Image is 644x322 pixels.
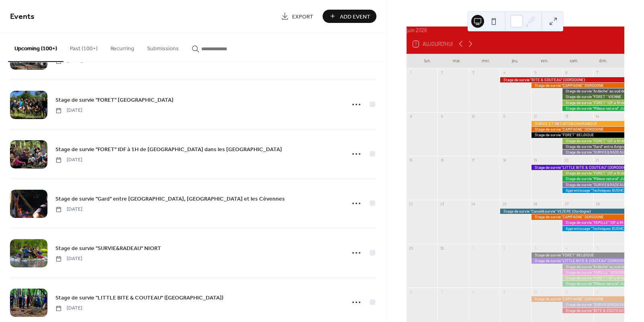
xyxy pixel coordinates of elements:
span: Add Event [340,12,370,21]
div: Stage de survie "FORET" IDF à 1H de PARIS dans les Yvelines [562,138,624,144]
div: ven. [530,54,559,68]
button: Past (100+) [63,33,104,61]
a: Stage de survie "FORET" IDF à 1H de [GEOGRAPHIC_DATA] dans les [GEOGRAPHIC_DATA] [55,145,282,154]
a: Stage de survie "FORET" [GEOGRAPHIC_DATA] [55,95,174,105]
div: 25 [502,202,507,207]
div: 2 [440,70,444,75]
div: Stage de survie "Milieux naturel" JURA [562,176,624,181]
div: 3 [471,70,476,75]
div: 27 [564,202,569,207]
div: 8 [471,289,476,294]
a: Stage de survie "LITTLE BITE & COUTEAU" ([GEOGRAPHIC_DATA]) [55,293,223,302]
span: [DATE] [55,107,82,114]
div: Stage de survie "SURVIE&RADEAU" NIORT [562,150,624,155]
div: Stage de survie "FORET" BELGIQUE [531,252,624,258]
span: Stage de survie "FORET" IDF à 1H de [GEOGRAPHIC_DATA] dans les [GEOGRAPHIC_DATA] [55,146,282,154]
div: 30 [440,246,444,250]
div: juin 2026 [407,27,624,34]
div: 18 [502,158,507,163]
span: [DATE] [55,305,82,312]
div: mer. [472,54,501,68]
div: Stage de survie "CAMPAGNE" DORDOGNE [531,296,624,301]
span: Events [10,9,35,25]
div: 14 [595,114,600,119]
div: Stage de survie "Ardèche" au sud de SAINT ETIENNE et LYON [562,264,624,269]
div: 12 [595,289,600,294]
div: 2 [502,246,507,250]
div: Stage de survie "SURVIE&RADEAU" NIORT [562,182,624,187]
div: 6 [409,289,413,294]
div: Stage de survie "LITTLE BITE & COUTEAU" (DORDOGNE) [531,258,624,263]
div: 17 [471,158,476,163]
div: 1 [409,70,413,75]
div: 28 [595,202,600,207]
div: 7 [595,70,600,75]
div: Stage de survie "FAMILLE" IDF à 1H de PARIS [562,220,624,225]
button: Recurring [104,33,141,61]
div: Stage de survie "FORET " VIENNE [562,94,624,99]
div: Stage de survie "Milieux naturel" JURA [562,281,624,286]
div: 5 [595,246,600,250]
span: [DATE] [55,206,82,213]
a: Stage de survie "SURVIE&RADEAU" NIORT [55,244,161,253]
div: Apprentissage "Techniques BUSHCRAFT" SOLOGNAC wild (PERIGORD) [562,188,624,193]
div: 4 [502,70,507,75]
button: Add Event [323,10,376,23]
div: 19 [533,158,538,163]
div: Stage de survie "LITTLE BITE & COUTEAU" (DORDOGNE) [531,165,624,170]
div: Stage de survie "CAMPAGNE" DORDOGNE [531,83,624,88]
div: 26 [533,202,538,207]
div: 12 [533,114,538,119]
div: Stage de survie "BITE & COUTEAU" (DORDOGNE) [562,308,624,313]
div: 10 [533,289,538,294]
div: 24 [471,202,476,207]
div: dim. [589,54,618,68]
div: 16 [440,158,444,163]
button: Submissions [141,33,185,61]
span: Export [292,12,313,21]
div: sam. [559,54,589,68]
div: 9 [502,289,507,294]
div: 11 [502,114,507,119]
button: 3Aujourd'hui [410,39,456,49]
div: Stage de survie "FAMILLE" DORDOGNE [562,270,624,275]
div: 20 [564,158,569,163]
span: [DATE] [55,156,82,164]
span: Stage de survie "SURVIE&RADEAU" NIORT [55,244,161,253]
div: Stage de survie "FORET" BELGIQUE [531,132,624,137]
div: SURVIE ET INITIATION CHAMANIQUE [531,121,624,126]
div: Stage de survie "FORET" IDF à 1H de PARIS dans les Yvelines [562,100,624,105]
div: Stage de survie "FORET" IDF à 1H de PARIS dans les Yvelines [562,275,624,281]
div: 8 [409,114,413,119]
div: Stage de survie "Gard" entre Avignon, Nîmes et les Cévennes [562,144,624,149]
div: 7 [440,289,444,294]
div: Stage de survie "FORET" IDF à 1H de PARIS dans les Yvelines [562,170,624,176]
div: 13 [564,114,569,119]
div: Stage de survie "CAMPAGNE" DORDOGNE [531,214,624,219]
div: 11 [564,289,569,294]
div: 4 [564,246,569,250]
span: Stage de survie "FORET" [GEOGRAPHIC_DATA] [55,96,174,105]
div: Stage de survie "Milieux naturel" JURA [562,106,624,111]
div: jeu. [501,54,530,68]
div: 3 [533,246,538,250]
div: mar. [442,54,472,68]
div: 10 [471,114,476,119]
div: lun. [413,54,442,68]
div: Apprentissage "Techniques BUSHCRAFT" SOLOGNAC wild (LANDES) [562,226,624,231]
div: Stage de survie "CAMPAGNE" DORDOGNE [531,127,624,132]
div: Stage de survie "Ardèche" au sud de SAINT ETIENNE et LYON [562,88,624,94]
button: Upcoming (100+) [8,33,63,62]
div: 1 [471,246,476,250]
div: 9 [440,114,444,119]
div: 6 [564,70,569,75]
div: Stage de survie "Canoë&survie" VEZERE (Dordogne) [500,209,624,214]
a: Export [275,10,319,23]
span: Stage de survie "Gard" entre [GEOGRAPHIC_DATA], [GEOGRAPHIC_DATA] et les Cévennes [55,195,285,203]
div: 22 [409,202,413,207]
div: 23 [440,202,444,207]
div: 21 [595,158,600,163]
div: 15 [409,158,413,163]
span: Stage de survie "LITTLE BITE & COUTEAU" ([GEOGRAPHIC_DATA]) [55,294,223,302]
